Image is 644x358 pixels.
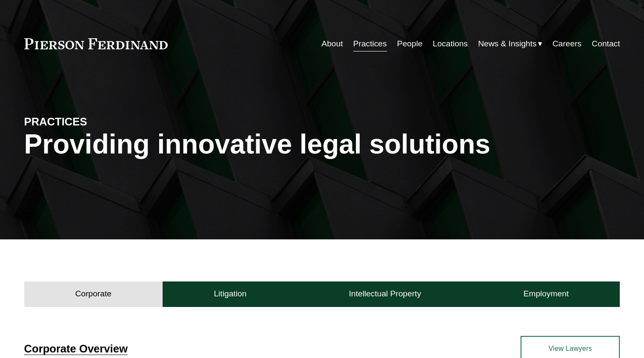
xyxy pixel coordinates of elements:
a: Locations [433,36,468,52]
a: Corporate Overview [24,343,128,355]
a: About [321,36,343,52]
h1: Providing innovative legal solutions [24,129,620,160]
a: folder dropdown [478,36,542,52]
a: Contact [592,36,620,52]
h4: PRACTICES [24,115,173,128]
a: People [397,36,423,52]
h4: Corporate [75,289,112,299]
h4: Intellectual Property [349,289,421,299]
h4: Employment [524,289,569,299]
span: News & Insights [478,37,537,51]
a: Practices [353,36,387,52]
a: Careers [552,36,581,52]
h4: Litigation [214,289,246,299]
